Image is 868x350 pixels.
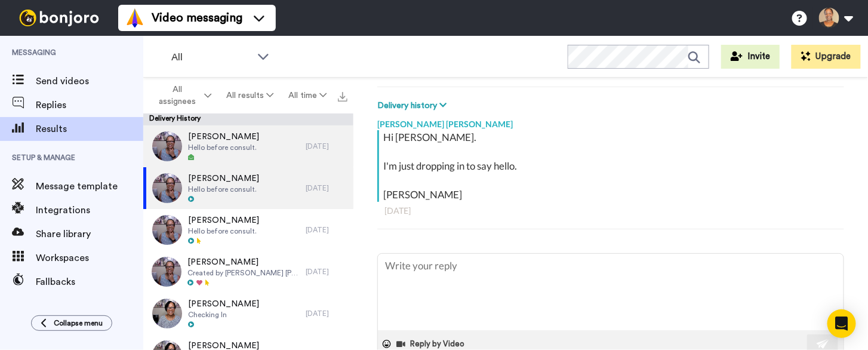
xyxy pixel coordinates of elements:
[143,251,353,293] a: [PERSON_NAME]Created by [PERSON_NAME] [PERSON_NAME][DATE]
[384,205,837,217] div: [DATE]
[143,125,353,167] a: [PERSON_NAME]Hello before consult.[DATE]
[188,185,259,194] span: Hello before consult.
[188,214,259,226] span: [PERSON_NAME]
[152,299,182,328] img: 0cf45bbe-30d9-4944-b830-84e1e5b4b95b-thumb.jpg
[171,50,251,65] span: All
[187,256,300,268] span: [PERSON_NAME]
[152,131,182,161] img: 598e1f24-b147-4b93-8348-840b3d30d577-thumb.jpg
[36,122,143,136] span: Results
[152,257,181,287] img: a5ba7512-79be-4405-b564-b4ea8431a55f-thumb.jpg
[334,87,351,105] button: Export all results that match these filters now.
[827,309,856,338] div: Open Intercom Messenger
[188,226,259,236] span: Hello before consult.
[36,251,143,265] span: Workspaces
[188,143,259,152] span: Hello before consult.
[306,309,347,318] div: [DATE]
[125,8,144,27] img: vm-color.svg
[281,85,334,106] button: All time
[143,167,353,209] a: [PERSON_NAME]Hello before consult.[DATE]
[152,215,182,245] img: b9928b79-5f4d-4428-9dcb-d9f3b07aac18-thumb.jpg
[31,315,112,331] button: Collapse menu
[188,310,259,320] span: Checking In
[143,209,353,251] a: [PERSON_NAME]Hello before consult.[DATE]
[188,173,259,185] span: [PERSON_NAME]
[218,85,281,106] button: All results
[36,179,143,194] span: Message template
[187,268,300,278] span: Created by [PERSON_NAME] [PERSON_NAME]
[306,183,347,193] div: [DATE]
[817,339,830,349] img: send-white.svg
[721,45,780,69] button: Invite
[143,113,353,125] div: Delivery History
[153,84,202,108] span: All assignees
[36,203,143,217] span: Integrations
[14,10,104,26] img: bj-logo-header-white.svg
[377,99,450,112] button: Delivery history
[188,131,259,143] span: [PERSON_NAME]
[306,267,347,277] div: [DATE]
[54,318,103,328] span: Collapse menu
[383,130,841,202] div: Hi [PERSON_NAME]. I'm just dropping in to say hello. [PERSON_NAME]
[36,227,143,241] span: Share library
[36,275,143,289] span: Fallbacks
[152,173,182,203] img: 0a928499-a937-4406-8b1c-e68befbb8aeb-thumb.jpg
[146,79,218,112] button: All assignees
[152,10,242,26] span: Video messaging
[188,298,259,310] span: [PERSON_NAME]
[36,74,143,88] span: Send videos
[143,293,353,334] a: [PERSON_NAME]Checking In[DATE]
[377,112,844,130] div: [PERSON_NAME] [PERSON_NAME]
[792,45,861,69] button: Upgrade
[306,225,347,235] div: [DATE]
[306,142,347,151] div: [DATE]
[338,92,347,102] img: export.svg
[36,98,143,112] span: Replies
